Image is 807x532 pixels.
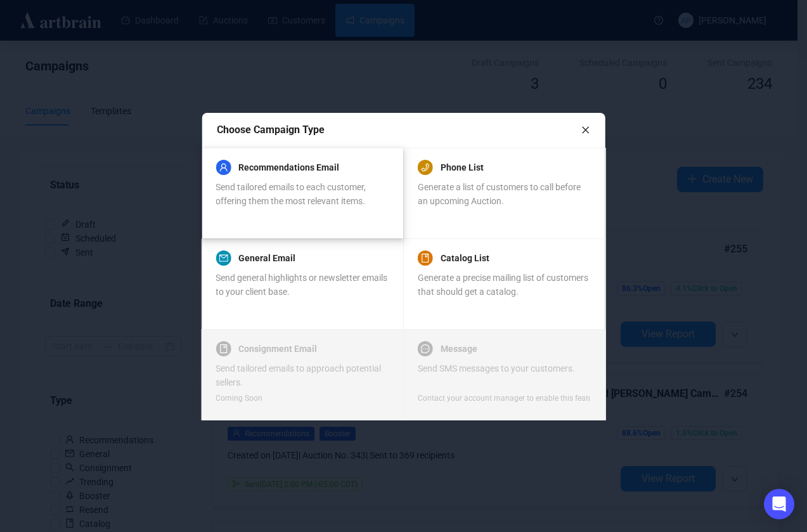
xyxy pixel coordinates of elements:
[217,122,581,138] div: Choose Campaign Type
[216,363,381,387] span: Send tailored emails to approach potential sellers.
[421,344,430,353] span: message
[216,182,366,206] span: Send tailored emails to each customer, offering them the most relevant items.
[418,182,581,206] span: Generate a list of customers to call before an upcoming Auction.
[418,363,575,373] span: Send SMS messages to your customers.
[421,254,430,263] span: book
[238,341,317,356] a: Consignment Email
[216,273,387,297] span: Send general highlights or newsletter emails to your client base.
[441,250,489,266] a: Catalog List
[581,126,590,134] span: close
[441,341,477,356] a: Message
[764,489,794,519] div: Open Intercom Messenger
[418,273,588,297] span: Generate a precise mailing list of customers that should get a catalog.
[219,254,228,263] span: mail
[418,392,590,405] div: Contact your account manager to enable this feature
[441,160,484,175] a: Phone List
[421,163,430,172] span: phone
[216,392,262,405] div: Coming Soon
[219,344,228,353] span: book
[238,250,295,266] a: General Email
[219,163,228,172] span: user
[238,160,339,175] a: Recommendations Email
